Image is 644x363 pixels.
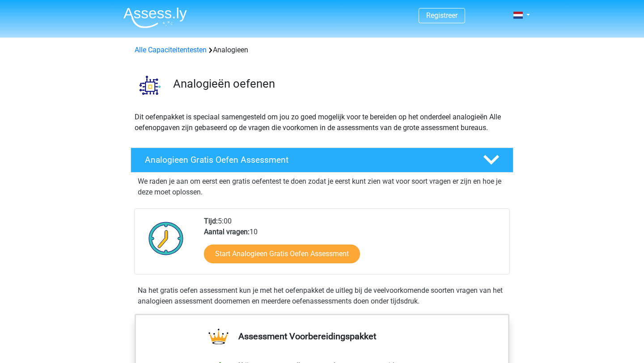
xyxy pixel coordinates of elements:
[204,228,250,236] b: Aantal vragen:
[197,216,509,274] div: 5:00 10
[145,155,469,165] h4: Analogieen Gratis Oefen Assessment
[173,77,506,91] h3: Analogieën oefenen
[127,148,517,173] a: Analogieen Gratis Oefen Assessment
[204,217,218,225] b: Tijd:
[123,7,187,28] img: Assessly
[131,45,513,55] div: Analogieen
[135,46,207,54] a: Alle Capaciteitentesten
[144,216,189,261] img: Klok
[426,11,458,20] a: Registreer
[138,176,506,198] p: We raden je aan om eerst een gratis oefentest te doen zodat je eerst kunt zien wat voor soort vra...
[204,245,360,263] a: Start Analogieen Gratis Oefen Assessment
[131,66,169,104] img: analogieen
[134,285,510,307] div: Na het gratis oefen assessment kun je met het oefenpakket de uitleg bij de veelvoorkomende soorte...
[135,112,509,133] p: Dit oefenpakket is speciaal samengesteld om jou zo goed mogelijk voor te bereiden op het onderdee...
